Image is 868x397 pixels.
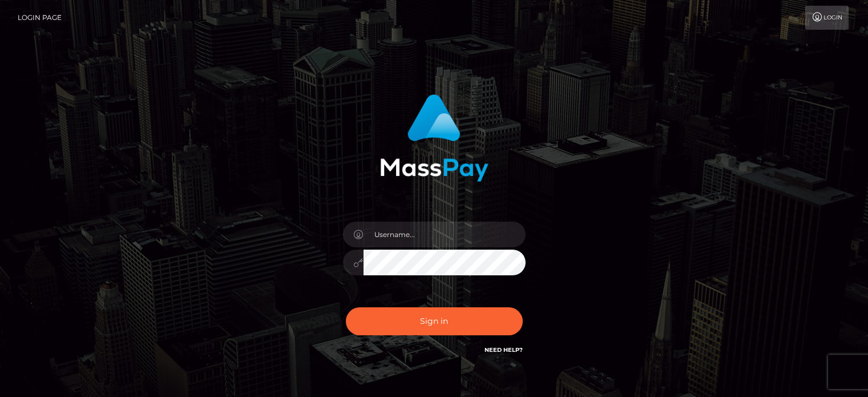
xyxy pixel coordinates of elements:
[346,307,523,335] button: Sign in
[485,346,523,354] a: Need Help?
[364,222,526,247] input: Username...
[380,94,488,182] img: MassPay Login
[18,6,62,30] a: Login Page
[805,6,849,30] a: Login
